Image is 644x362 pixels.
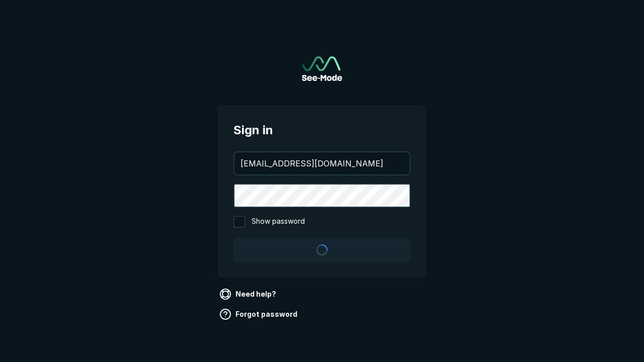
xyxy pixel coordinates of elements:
img: See-Mode Logo [302,56,342,81]
span: Show password [252,216,305,228]
a: Forgot password [217,306,301,322]
a: Go to sign in [302,56,342,81]
input: your@email.com [234,152,410,174]
a: Need help? [217,286,280,302]
span: Sign in [233,121,411,139]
